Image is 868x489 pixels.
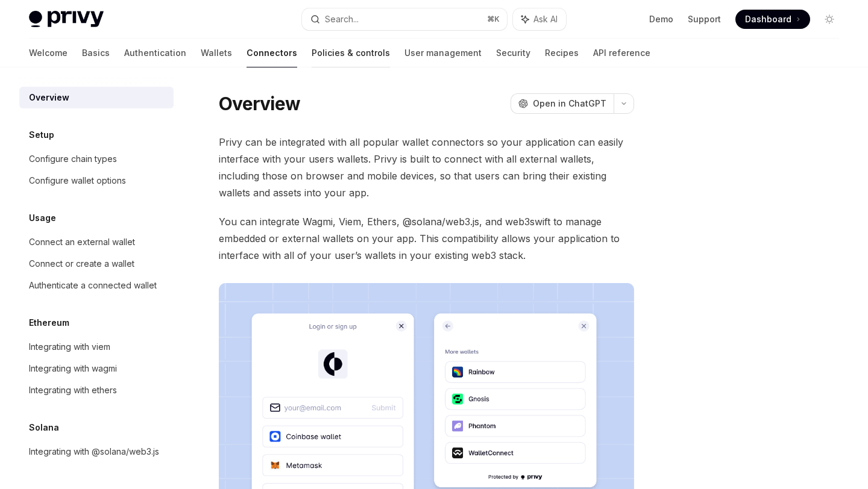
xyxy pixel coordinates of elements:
[201,39,232,67] a: Wallets
[19,253,174,275] a: Connect or create a wallet
[29,257,134,271] div: Connect or create a wallet
[735,10,810,29] a: Dashboard
[545,39,579,67] a: Recipes
[513,8,566,30] button: Ask AI
[688,13,721,25] a: Support
[820,10,839,29] button: Toggle dark mode
[29,39,68,67] a: Welcome
[19,358,174,379] a: Integrating with wagmi
[219,213,634,264] span: You can integrate Wagmi, Viem, Ethers, @solana/web3.js, and web3swift to manage embedded or exter...
[19,275,174,296] a: Authenticate a connected wallet
[649,13,673,25] a: Demo
[29,235,135,249] div: Connect an external wallet
[29,340,110,354] div: Integrating with viem
[219,93,300,114] h1: Overview
[19,379,174,401] a: Integrating with ethers
[593,39,650,67] a: API reference
[29,444,159,459] div: Integrating with @solana/web3.js
[29,128,54,142] h5: Setup
[404,39,482,67] a: User management
[511,93,614,114] button: Open in ChatGPT
[496,39,530,67] a: Security
[219,134,634,201] span: Privy can be integrated with all popular wallet connectors so your application can easily interfa...
[19,231,174,253] a: Connect an external wallet
[29,152,117,166] div: Configure chain types
[19,170,174,192] a: Configure wallet options
[29,420,59,435] h5: Solana
[312,39,390,67] a: Policies & controls
[247,39,297,67] a: Connectors
[533,13,558,25] span: Ask AI
[29,278,157,293] div: Authenticate a connected wallet
[82,39,110,67] a: Basics
[29,211,56,225] h5: Usage
[19,148,174,170] a: Configure chain types
[19,441,174,463] a: Integrating with @solana/web3.js
[29,383,117,397] div: Integrating with ethers
[745,13,791,25] span: Dashboard
[302,8,506,30] button: Search...⌘K
[19,87,174,108] a: Overview
[19,336,174,358] a: Integrating with viem
[124,39,186,67] a: Authentication
[29,11,104,28] img: light logo
[325,12,359,26] div: Search...
[29,316,69,330] h5: Ethereum
[29,90,69,105] div: Overview
[29,361,117,376] div: Integrating with wagmi
[29,173,126,188] div: Configure wallet options
[487,14,500,24] span: ⌘ K
[533,98,606,110] span: Open in ChatGPT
